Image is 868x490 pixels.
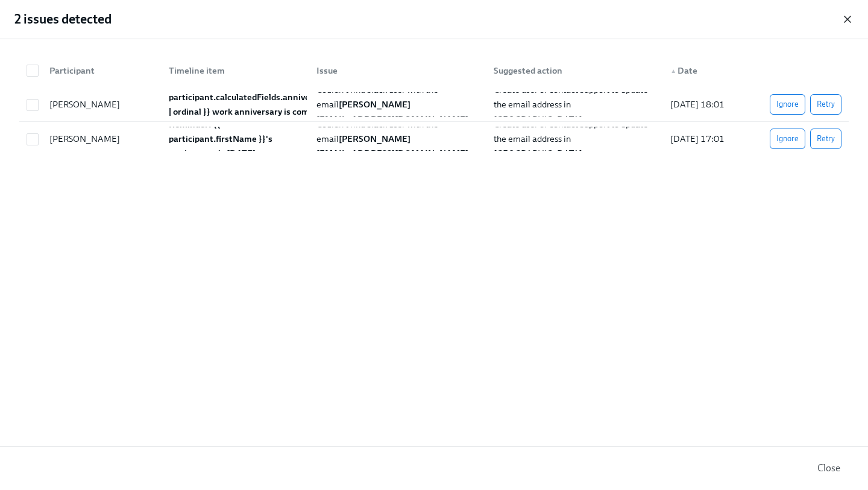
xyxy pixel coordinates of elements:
[19,87,849,122] div: [PERSON_NAME]{{ participant.firstName }}'s {{ participant.calculatedFields.anniversary.count | or...
[169,119,274,159] strong: Reminder: {{ participant.firstName }}'s anniversary is [DATE]
[809,456,849,480] button: Close
[817,462,840,474] span: Close
[159,59,307,83] div: Timeline item
[307,59,483,83] div: Issue
[316,99,468,124] strong: [PERSON_NAME][EMAIL_ADDRESS][DOMAIN_NAME]
[316,133,468,159] strong: [PERSON_NAME][EMAIL_ADDRESS][DOMAIN_NAME]
[489,63,661,78] div: Suggested action
[316,84,468,124] span: Couldn't find Slack user with the email
[14,10,112,28] h2: 2 issues detected
[40,59,159,83] div: Participant
[316,119,468,159] span: Couldn't find Slack user with the email
[770,129,805,149] button: Ignore
[770,94,805,115] button: Ignore
[164,63,307,78] div: Timeline item
[665,63,750,78] div: Date
[19,122,849,156] div: [PERSON_NAME]Reminder: {{ participant.firstName }}'s anniversary is [DATE]Couldn't find Slack use...
[665,132,750,146] div: [DATE] 17:01
[817,133,835,145] span: Retry
[776,133,799,145] span: Ignore
[670,68,676,74] span: ▲
[661,59,750,83] div: ▲Date
[810,94,841,115] button: Retry
[494,119,650,159] span: Create user or contact Support to update the email address in [GEOGRAPHIC_DATA]
[494,84,650,124] span: Create user or contact Support to update the email address in [GEOGRAPHIC_DATA]
[45,132,159,146] div: [PERSON_NAME]
[45,97,159,112] div: [PERSON_NAME]
[312,63,483,78] div: Issue
[810,129,841,149] button: Retry
[665,97,750,112] div: [DATE] 18:01
[776,98,799,110] span: Ignore
[45,63,159,78] div: Participant
[484,59,661,83] div: Suggested action
[817,98,835,110] span: Retry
